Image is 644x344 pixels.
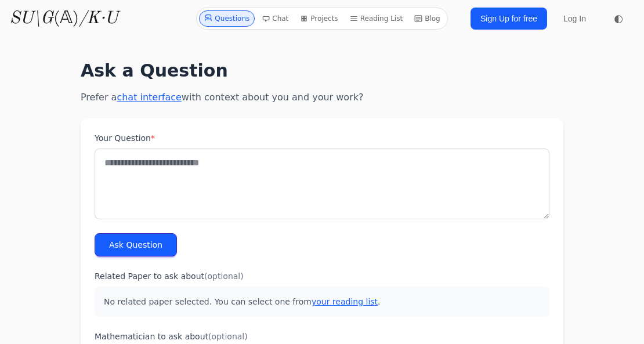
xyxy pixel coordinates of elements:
[95,331,549,342] label: Mathematician to ask about
[208,332,248,341] span: (optional)
[556,8,593,29] a: Log In
[607,7,630,30] button: ◐
[199,10,255,27] a: Questions
[614,13,623,24] span: ◐
[95,132,549,144] label: Your Question
[117,92,181,103] a: chat interface
[345,10,408,27] a: Reading List
[9,8,118,29] a: SU\G(𝔸)/K·U
[79,10,118,27] i: /K·U
[204,271,244,281] span: (optional)
[257,10,293,27] a: Chat
[471,8,547,30] a: Sign Up for free
[95,233,177,256] button: Ask Question
[95,270,549,282] label: Related Paper to ask about
[81,90,563,104] p: Prefer a with context about you and your work?
[9,10,53,27] i: SU\G
[312,297,378,306] a: your reading list
[95,287,549,317] p: No related paper selected. You can select one from .
[81,60,563,81] h1: Ask a Question
[295,10,342,27] a: Projects
[410,10,445,27] a: Blog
